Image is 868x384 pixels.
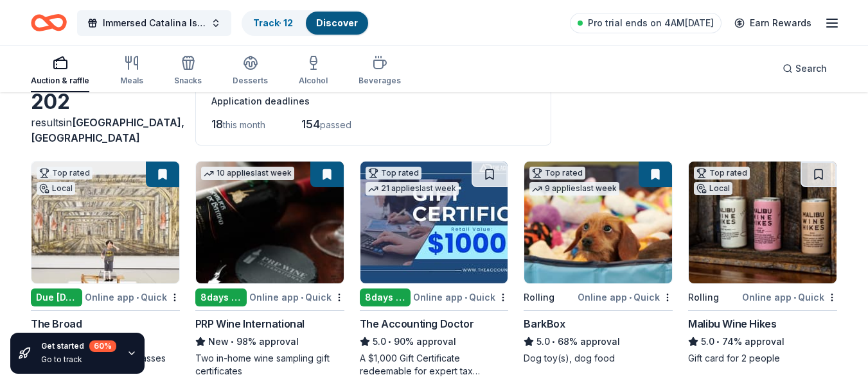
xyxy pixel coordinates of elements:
[249,289,344,305] div: Online app Quick
[529,182,619,196] div: 9 applies last week
[120,76,143,86] div: Meals
[727,12,819,35] a: Earn Rewards
[360,334,509,349] div: 90% approval
[524,352,673,365] div: Dog toy(s), dog food
[588,15,714,31] span: Pro trial ends on 4AM[DATE]
[360,316,474,331] div: The Accounting Doctor
[31,116,184,144] span: in
[553,337,556,347] span: •
[373,334,386,349] span: 5.0
[689,162,837,283] img: Image for Malibu Wine Hikes
[31,115,180,146] div: results
[536,334,550,349] span: 5.0
[299,50,328,92] button: Alcohol
[103,15,206,31] span: Immersed Catalina Island Marine Mammal Rescue Center Benefit
[688,352,837,365] div: Gift card for 2 people
[688,290,719,305] div: Rolling
[31,288,82,306] div: Due [DATE]
[233,50,268,92] button: Desserts
[136,292,139,303] span: •
[31,316,82,331] div: The Broad
[77,10,231,36] button: Immersed Catalina Island Marine Mammal Rescue Center Benefit
[793,292,796,303] span: •
[388,337,391,347] span: •
[31,76,89,86] div: Auction & raffle
[85,289,180,305] div: Online app Quick
[31,116,184,144] span: [GEOGRAPHIC_DATA], [GEOGRAPHIC_DATA]
[195,334,344,349] div: 98% approval
[211,117,223,131] span: 18
[359,50,401,92] button: Beverages
[413,289,508,305] div: Online app Quick
[688,316,776,331] div: Malibu Wine Hikes
[233,76,268,86] div: Desserts
[524,316,565,331] div: BarkBox
[694,182,732,195] div: Local
[301,292,303,303] span: •
[524,161,673,365] a: Image for BarkBoxTop rated9 applieslast weekRollingOnline app•QuickBarkBox5.0•68% approvalDog toy...
[31,89,180,115] div: 202
[366,167,421,179] div: Top rated
[201,167,294,180] div: 10 applies last week
[299,76,328,86] div: Alcohol
[211,94,535,109] div: Application deadlines
[196,162,344,283] img: Image for PRP Wine International
[795,61,827,76] span: Search
[253,17,293,28] a: Track· 12
[231,337,234,347] span: •
[360,288,411,306] div: 8 days left
[524,334,673,349] div: 68% approval
[41,340,116,352] div: Get started
[772,56,837,81] button: Search
[301,117,320,131] span: 154
[688,161,837,365] a: Image for Malibu Wine HikesTop ratedLocalRollingOnline app•QuickMalibu Wine Hikes5.0•74% approval...
[37,182,75,195] div: Local
[359,76,401,86] div: Beverages
[524,162,672,283] img: Image for BarkBox
[529,167,585,179] div: Top rated
[742,289,837,305] div: Online app Quick
[195,288,247,306] div: 8 days left
[688,334,837,349] div: 74% approval
[360,161,509,378] a: Image for The Accounting DoctorTop rated21 applieslast week8days leftOnline app•QuickThe Accounti...
[578,289,673,305] div: Online app Quick
[31,161,180,365] a: Image for The BroadTop ratedLocalDue [DATE]Online app•QuickThe Broad5.0•98% approval4 general adm...
[195,316,305,331] div: PRP Wine International
[41,355,116,365] div: Go to track
[360,352,509,378] div: A $1,000 Gift Certificate redeemable for expert tax preparation or tax resolution services—recipi...
[360,162,508,283] img: Image for The Accounting Doctor
[195,161,344,378] a: Image for PRP Wine International10 applieslast week8days leftOnline app•QuickPRP Wine Internation...
[524,290,554,305] div: Rolling
[174,76,202,86] div: Snacks
[174,50,202,92] button: Snacks
[223,119,265,130] span: this month
[31,162,179,283] img: Image for The Broad
[570,13,722,33] a: Pro trial ends on 4AM[DATE]
[717,337,720,347] span: •
[366,182,459,196] div: 21 applies last week
[694,167,750,179] div: Top rated
[629,292,632,303] span: •
[242,10,369,36] button: Track· 12Discover
[37,167,93,179] div: Top rated
[465,292,467,303] span: •
[120,50,143,92] button: Meals
[316,17,358,28] a: Discover
[195,352,344,378] div: Two in-home wine sampling gift certificates
[701,334,714,349] span: 5.0
[31,50,89,92] button: Auction & raffle
[320,119,351,130] span: passed
[89,340,116,352] div: 60 %
[31,8,67,38] a: Home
